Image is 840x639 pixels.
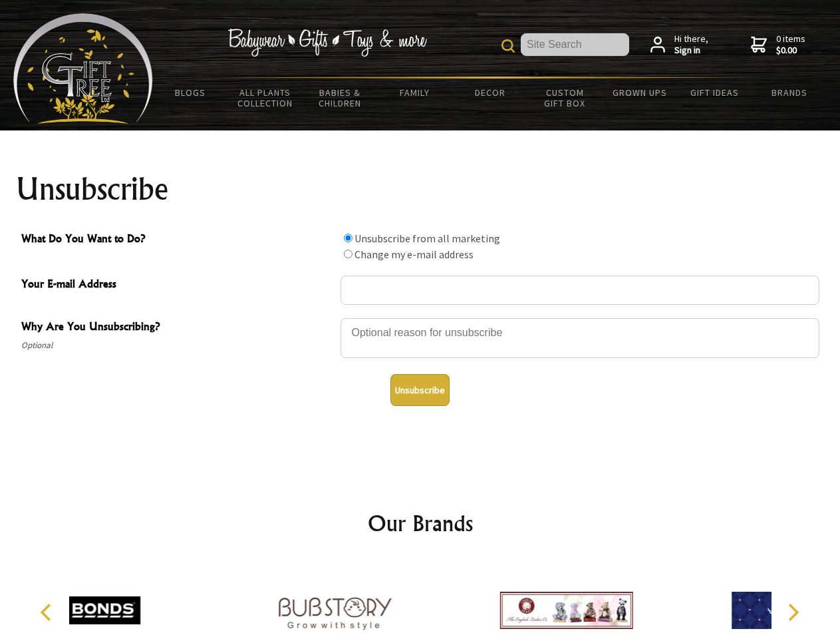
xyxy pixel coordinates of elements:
[752,79,827,106] a: Brands
[341,276,819,305] input: Your E-mail Address
[21,318,334,337] span: Why Are You Unsubscribing?
[21,276,334,295] span: Your E-mail Address
[16,173,825,205] h1: Unsubscribe
[227,29,427,57] img: Babywear - Gifts - Toys & more
[602,79,677,106] a: Grown Ups
[344,234,352,242] input: What Do You Want to Do?
[21,230,334,250] span: What Do You Want to Do?
[341,318,819,358] textarea: Why Are You Unsubscribing?
[21,337,334,353] span: Optional
[674,45,708,57] strong: Sign in
[751,33,805,57] a: 0 items$0.00
[677,79,752,106] a: Gift Ideas
[378,79,453,106] a: Family
[650,33,708,57] a: Hi there,Sign in
[354,248,474,261] label: Change my e-mail address
[521,33,629,56] input: Site Search
[33,598,63,627] button: Previous
[303,79,378,117] a: Babies & Children
[153,79,228,106] a: BLOGS
[776,33,805,57] span: 0 items
[501,39,515,53] img: product search
[778,598,807,627] button: Next
[527,79,603,117] a: Custom Gift Box
[452,79,527,106] a: Decor
[776,45,805,57] strong: $0.00
[390,374,450,406] button: Unsubscribe
[344,250,352,258] input: What Do You Want to Do?
[13,13,153,124] img: Babyware - Gifts - Toys and more...
[354,232,500,245] label: Unsubscribe from all marketing
[228,79,303,117] a: All Plants Collection
[27,507,814,539] h2: Our Brands
[674,33,708,57] span: Hi there,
